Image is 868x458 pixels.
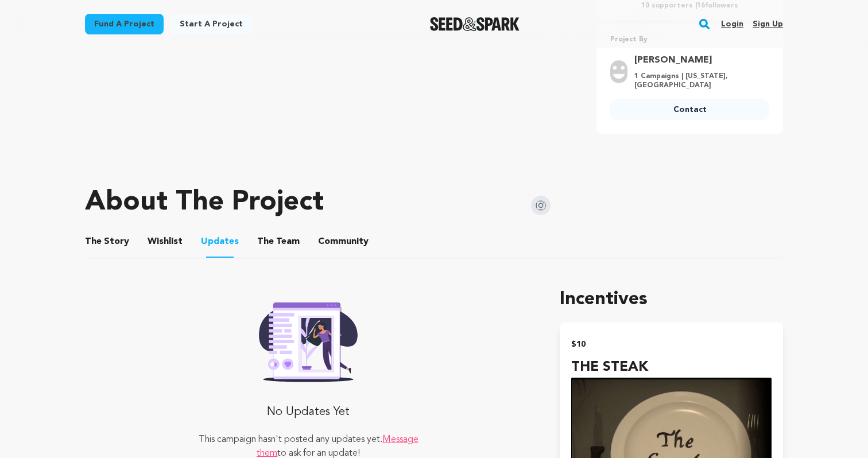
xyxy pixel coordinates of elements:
span: Updates [201,235,239,249]
a: Fund a project [85,14,164,34]
h1: Incentives [560,286,783,313]
a: Contact [610,99,769,120]
p: 1 Campaigns | [US_STATE], [GEOGRAPHIC_DATA] [634,72,762,90]
a: Sign up [753,15,783,33]
span: Wishlist [148,235,183,249]
span: Community [318,235,369,249]
a: Seed&Spark Homepage [430,17,520,31]
h2: $10 [571,336,772,352]
a: Goto Daniel Rohn profile [634,53,762,67]
img: Seed&Spark Logo Dark Mode [430,17,520,31]
h1: About The Project [85,189,324,216]
span: The [257,235,274,249]
h4: THE STEAK [571,357,772,378]
img: Seed&Spark Instagram Icon [531,196,551,215]
img: user.png [610,60,627,83]
a: Start a project [170,14,252,34]
span: The [85,235,102,249]
img: Seed&Spark Rafiki Image [250,295,367,382]
span: Story [85,235,129,249]
a: Login [721,15,743,33]
span: Team [257,235,300,249]
p: No Updates Yet [197,401,420,424]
